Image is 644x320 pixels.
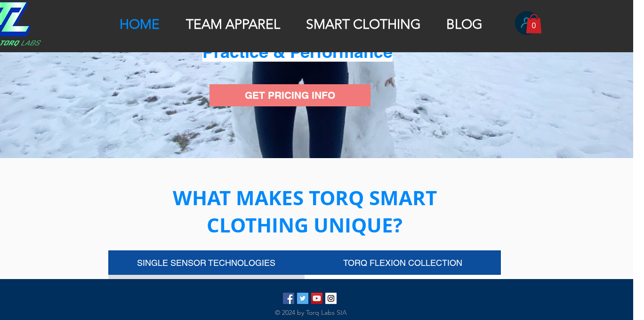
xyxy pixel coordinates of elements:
a: SMART CLOTHING [293,15,433,31]
a: GET PRICING INFO [209,84,370,106]
a: HOME [106,15,172,31]
div: SINGLE SENSOR TECHNOLOGIES [137,257,275,269]
img: Facebook Social Icon [283,293,294,304]
div: TORQ FLEXION COLLECTION [343,257,462,269]
img: Twitter Social Icon [297,293,308,304]
p: SMART CLOTHING [301,16,426,32]
span: WHAT MAKES TORQ SMART CLOTHING UNIQUE? [173,184,437,239]
iframe: Wix Chat [600,276,644,320]
span: © 2024 by Torq Labs SIA [275,308,347,317]
p: HOME [115,16,164,32]
img: Torq_Labs Instagram [325,293,337,304]
a: Cart with 0 items [526,14,542,33]
p: BLOG [442,16,487,32]
p: TEAM APPAREL [181,16,285,32]
a: BLOG [434,15,495,31]
ul: Social Bar [283,293,337,304]
a: TEAM APPAREL [173,15,293,31]
img: YouTube Social Icon [311,293,322,304]
text: 0 [532,21,536,30]
span: GET PRICING INFO [245,88,335,102]
nav: Site [106,15,495,31]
